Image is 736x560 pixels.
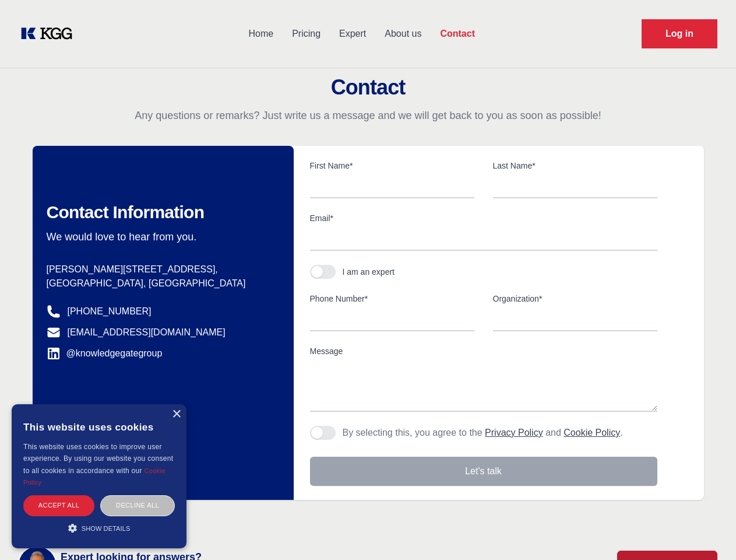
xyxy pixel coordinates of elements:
[100,495,175,516] div: Decline all
[310,212,657,224] label: Email*
[493,160,657,171] label: Last Name*
[678,504,736,560] iframe: Chat Widget
[47,346,163,360] a: @knowledgegategroup
[310,345,657,357] label: Message
[23,495,94,516] div: Accept all
[23,522,175,534] div: Show details
[343,426,623,440] p: By selecting this, you agree to the and .
[68,304,152,318] a: [PHONE_NUMBER]
[47,262,275,276] p: [PERSON_NAME][STREET_ADDRESS],
[82,525,131,532] span: Show details
[310,293,474,304] label: Phone Number*
[239,19,283,49] a: Home
[19,24,82,43] a: KOL Knowledge Platform: Talk to Key External Experts (KEE)
[23,467,165,486] a: Cookie Policy
[23,413,175,441] div: This website uses cookies
[23,443,173,475] span: This website uses cookies to improve user experience. By using our website you consent to all coo...
[375,19,431,49] a: About us
[310,160,474,171] label: First Name*
[343,266,395,278] div: I am an expert
[283,19,330,49] a: Pricing
[330,19,375,49] a: Expert
[47,276,275,290] p: [GEOGRAPHIC_DATA], [GEOGRAPHIC_DATA]
[493,293,657,304] label: Organization*
[14,76,722,99] h2: Contact
[47,202,275,223] h2: Contact Information
[431,19,484,49] a: Contact
[68,325,226,339] a: [EMAIL_ADDRESS][DOMAIN_NAME]
[47,230,275,244] p: We would love to hear from you.
[14,108,722,123] p: Any questions or remarks? Just write us a message and we will get back to you as soon as possible!
[310,457,657,486] button: Let's talk
[485,428,543,437] a: Privacy Policy
[642,19,717,48] a: Request Demo
[172,410,181,419] div: Close
[564,428,620,437] a: Cookie Policy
